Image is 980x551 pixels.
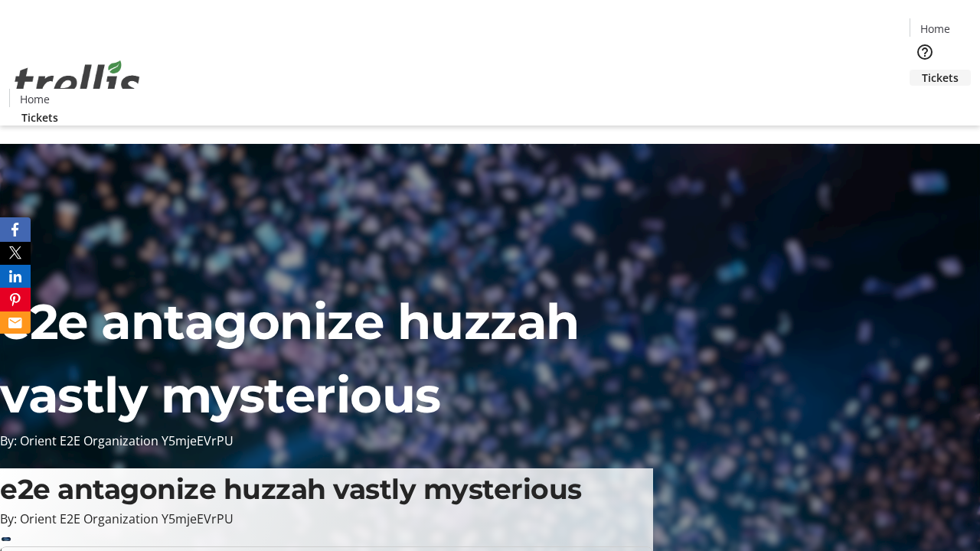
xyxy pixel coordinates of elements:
a: Tickets [9,109,70,126]
a: Home [910,21,959,37]
span: Tickets [21,109,58,126]
button: Help [910,37,940,67]
a: Home [10,91,59,107]
img: Orient E2E Organization Y5mjeEVrPU's Logo [9,44,145,120]
a: Tickets [910,70,971,86]
span: Home [920,21,950,37]
span: Home [20,91,50,107]
button: Cart [910,86,940,116]
span: Tickets [922,70,959,86]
